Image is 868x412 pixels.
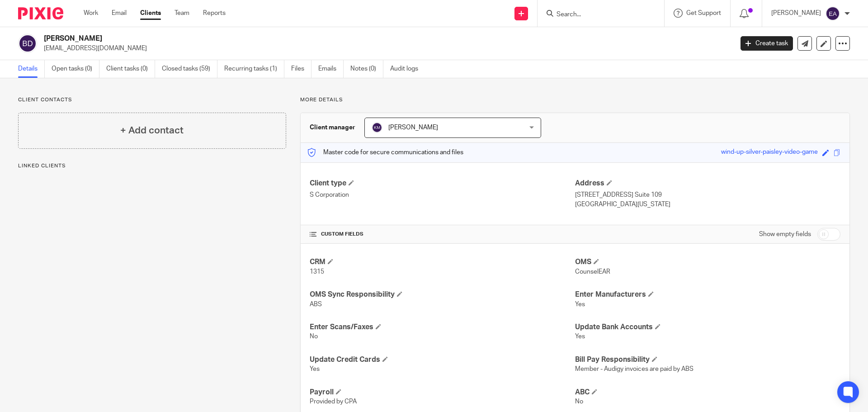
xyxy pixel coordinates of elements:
[575,290,840,299] h4: Enter Manufacturers
[310,269,324,275] span: 1315
[310,290,575,299] h4: OMS Sync Responsibility
[575,355,840,365] h4: Bill Pay Responsibility
[310,388,575,397] h4: Payroll
[44,34,590,43] h2: [PERSON_NAME]
[721,147,818,158] div: wind-up-silver-paisley-video-game
[140,9,161,18] a: Clients
[575,301,585,308] span: Yes
[741,36,793,51] a: Create task
[18,34,37,53] img: svg%3E
[575,200,840,209] p: [GEOGRAPHIC_DATA][US_STATE]
[52,60,99,78] a: Open tasks (0)
[310,322,575,332] h4: Enter Scans/Faxes
[575,179,840,188] h4: Address
[120,123,184,137] h4: + Add contact
[575,366,693,372] span: Member - Audigy invoices are paid by ABS
[84,9,98,18] a: Work
[350,60,383,78] a: Notes (0)
[826,6,840,21] img: svg%3E
[575,322,840,332] h4: Update Bank Accounts
[18,60,45,78] a: Details
[307,148,463,157] p: Master code for secure communications and files
[310,355,575,365] h4: Update Credit Cards
[291,60,311,78] a: Files
[388,124,438,131] span: [PERSON_NAME]
[575,190,840,199] p: [STREET_ADDRESS] Suite 109
[44,44,727,53] p: [EMAIL_ADDRESS][DOMAIN_NAME]
[686,10,721,16] span: Get Support
[300,96,850,104] p: More details
[318,60,344,78] a: Emails
[310,398,357,405] span: Provided by CPA
[310,257,575,267] h4: CRM
[310,190,575,199] p: S Corporation
[106,60,155,78] a: Client tasks (0)
[18,96,286,104] p: Client contacts
[372,122,382,133] img: svg%3E
[310,123,355,132] h3: Client manager
[18,162,286,170] p: Linked clients
[771,9,821,18] p: [PERSON_NAME]
[575,388,840,397] h4: ABC
[310,333,318,340] span: No
[175,9,189,18] a: Team
[575,257,840,267] h4: OMS
[575,269,610,275] span: CounselEAR
[575,398,583,405] span: No
[310,231,575,238] h4: CUSTOM FIELDS
[575,333,585,340] span: Yes
[310,366,320,372] span: Yes
[759,230,811,239] label: Show empty fields
[310,179,575,188] h4: Client type
[390,60,425,78] a: Audit logs
[310,301,322,308] span: ABS
[556,11,637,19] input: Search
[203,9,226,18] a: Reports
[224,60,284,78] a: Recurring tasks (1)
[162,60,217,78] a: Closed tasks (59)
[18,7,63,19] img: Pixie
[112,9,127,18] a: Email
